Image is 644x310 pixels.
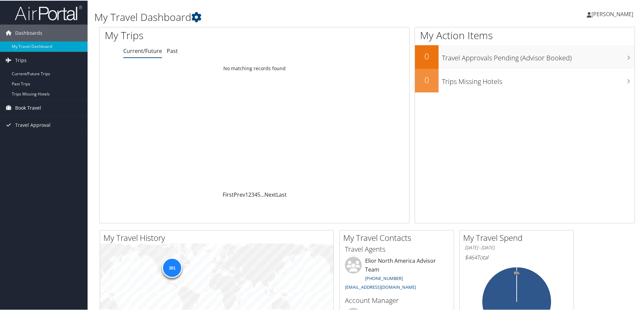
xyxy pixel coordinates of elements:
h3: Travel Agents [345,244,449,253]
h6: Total [465,253,569,260]
h2: My Travel History [103,231,333,243]
span: Travel Approval [15,116,51,133]
span: Dashboards [15,24,42,41]
a: [PERSON_NAME] [587,3,640,24]
a: 0Trips Missing Hotels [415,68,635,92]
span: [PERSON_NAME] [591,10,633,17]
a: 2 [248,190,251,198]
h2: 0 [415,50,439,61]
td: No matching records found [100,62,409,74]
a: 5 [257,190,260,198]
h1: My Action Items [415,28,635,42]
h3: Trips Missing Hotels [442,73,635,86]
h1: My Trips [105,28,275,42]
a: 3 [251,190,254,198]
a: First [223,190,234,198]
h6: [DATE] - [DATE] [465,244,569,250]
a: 1 [245,190,248,198]
a: 0Travel Approvals Pending (Advisor Booked) [415,45,635,68]
h2: My Travel Spend [463,231,574,243]
h1: My Travel Dashboard [94,9,458,24]
a: Current/Future [123,47,162,54]
span: … [260,190,264,198]
tspan: 0% [514,271,519,275]
div: 301 [162,257,182,277]
a: Past [167,47,178,54]
a: Next [264,190,276,198]
h3: Travel Approvals Pending (Advisor Booked) [442,49,635,62]
img: airportal-logo.png [15,4,82,20]
a: Prev [234,190,245,198]
h2: 0 [415,74,439,85]
a: Last [276,190,287,198]
span: Trips [15,51,27,68]
h2: My Travel Contacts [343,231,454,243]
a: 4 [254,190,257,198]
span: $464 [465,253,477,260]
span: Book Travel [15,99,41,116]
a: [PHONE_NUMBER] [365,275,403,281]
li: Elior North America Advisor Team [342,256,452,292]
h3: Account Manager [345,295,449,305]
a: [EMAIL_ADDRESS][DOMAIN_NAME] [345,283,416,289]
